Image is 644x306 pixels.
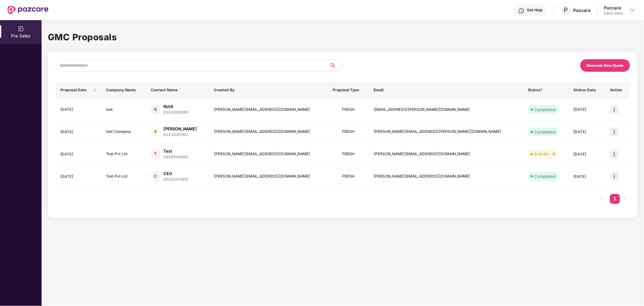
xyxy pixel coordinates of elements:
div: Sales_beta [604,11,623,16]
div: [DATE] [60,107,96,112]
div: Pazcare [604,5,623,11]
img: icon [610,127,619,136]
h1: GMC Proposals [48,30,638,44]
div: 9300988099 [163,110,189,116]
td: [EMAIL_ADDRESS][PERSON_NAME][DOMAIN_NAME] [369,99,523,121]
img: svg+xml;base64,PHN2ZyB3aWR0aD0iMjAiIGhlaWdodD0iMjAiIHZpZXdCb3g9IjAgMCAyMCAyMCIgZmlsbD0ibm9uZSIgeG... [18,26,24,32]
th: Proposal Type [328,82,369,99]
div: 6363636363 [163,132,197,138]
div: Completed [534,106,556,113]
td: Test Pvt Ltd [101,143,146,166]
div: Completed [534,173,556,179]
td: [PERSON_NAME][EMAIL_ADDRESS][DOMAIN_NAME] [209,166,328,188]
th: Status Date [569,82,605,99]
td: [PERSON_NAME][EMAIL_ADDRESS][PERSON_NAME][DOMAIN_NAME] [369,121,523,143]
th: Status* [523,82,569,99]
div: Test [163,148,172,154]
div: CEO [163,171,172,177]
span: P [564,6,568,14]
div: Pazcare [573,7,591,13]
img: icon [610,150,619,159]
div: [DATE] [574,129,600,134]
div: In Draft - III [534,151,555,157]
th: Action [605,82,630,99]
div: Rohit [163,104,173,110]
li: 1 [610,194,620,204]
td: [PERSON_NAME][EMAIL_ADDRESS][DOMAIN_NAME] [209,99,328,121]
span: left [601,197,604,201]
th: Company Name [101,82,146,99]
div: [DATE] [60,151,96,157]
div: [DATE] [574,107,600,112]
td: test [101,99,146,121]
div: C [151,172,160,181]
div: [DATE] [60,174,96,179]
td: [PERSON_NAME][EMAIL_ADDRESS][DOMAIN_NAME] [369,166,523,188]
img: icon [610,172,619,181]
div: FRESH [333,173,364,179]
div: [DATE] [60,129,96,134]
li: Next Page [620,194,630,204]
span: Proposal Date [60,88,92,93]
div: 9606245909 [163,177,189,183]
div: FRESH [333,107,364,113]
div: [PERSON_NAME] [163,126,197,132]
span: right [623,197,627,201]
td: test Company [101,121,146,143]
div: T [151,150,160,159]
td: [PERSON_NAME][EMAIL_ADDRESS][DOMAIN_NAME] [369,143,523,166]
img: svg+xml;base64,PHN2ZyBpZD0iRHJvcGRvd24tMzJ4MzIiIHhtbG5zPSJodHRwOi8vd3d3LnczLm9yZy8yMDAwL3N2ZyIgd2... [630,8,635,13]
div: Get Help [527,8,543,13]
td: Test Pvt Ltd [101,166,146,188]
td: [PERSON_NAME][EMAIL_ADDRESS][DOMAIN_NAME] [209,143,328,166]
div: FRESH [333,151,364,157]
div: R [151,105,160,114]
button: left [597,194,607,204]
th: Created By [209,82,328,99]
button: right [620,194,630,204]
button: search [329,59,342,72]
div: [DATE] [574,151,600,157]
div: Completed [534,129,556,135]
td: [PERSON_NAME][EMAIL_ADDRESS][DOMAIN_NAME] [209,121,328,143]
th: Contact Name [146,82,209,99]
img: svg+xml;base64,PHN2ZyBpZD0iSGVscC0zMngzMiIgeG1sbnM9Imh0dHA6Ly93d3cudzMub3JnLzIwMDAvc3ZnIiB3aWR0aD... [518,8,525,14]
div: 9999999999 [163,154,189,160]
div: [DATE] [574,174,600,179]
img: New Pazcare Logo [8,6,48,14]
span: search [329,63,342,68]
a: 1 [610,194,620,203]
div: Generate New Quote [587,63,624,68]
li: Previous Page [597,194,607,204]
div: S [151,127,160,137]
div: FRESH [333,129,364,135]
th: Proposal Date [55,82,101,99]
th: Email [369,82,523,99]
img: icon [610,105,619,114]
